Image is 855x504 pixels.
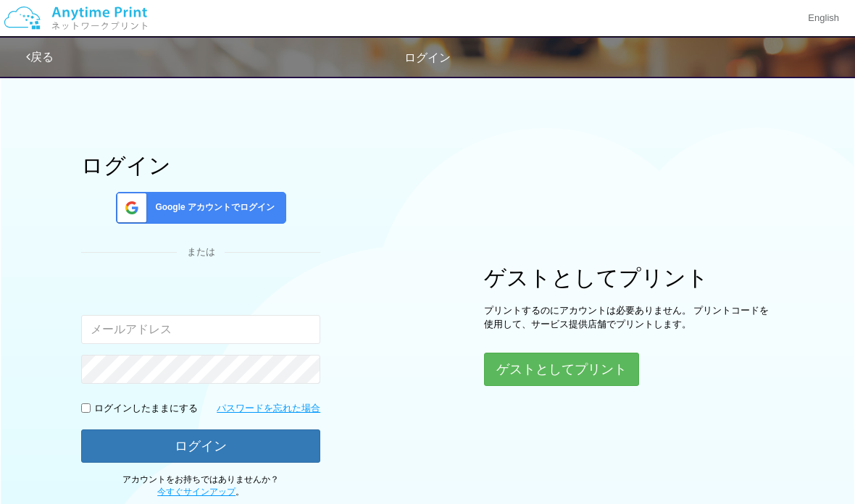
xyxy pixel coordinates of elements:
span: Google アカウントでログイン [149,201,275,214]
div: または [81,245,320,259]
a: パスワードを忘れた場合 [217,402,320,416]
p: ログインしたままにする [94,402,198,416]
button: ゲストとしてプリント [484,353,639,386]
input: メールアドレス [81,315,320,344]
span: 。 [157,487,244,497]
h1: ゲストとしてプリント [484,266,774,290]
p: アカウントをお持ちではありませんか？ [81,474,320,498]
h1: ログイン [81,154,320,177]
span: ログイン [404,51,451,64]
button: ログイン [81,429,320,463]
a: 今すぐサインアップ [157,487,235,497]
p: プリントするのにアカウントは必要ありません。 プリントコードを使用して、サービス提供店舗でプリントします。 [484,304,774,331]
a: 戻る [26,51,54,63]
